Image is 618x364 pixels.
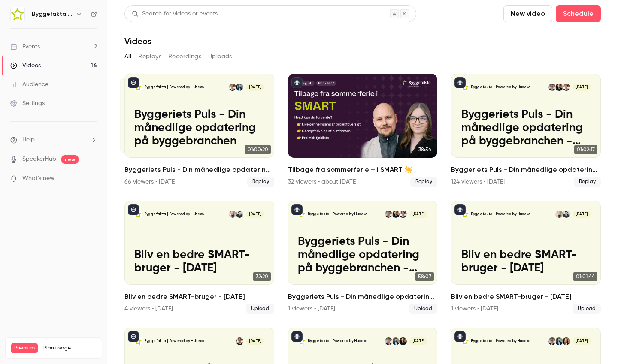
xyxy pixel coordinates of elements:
p: Byggefakta | Powered by Hubexo [144,212,204,217]
h2: Byggeriets Puls - Din månedlige opdatering på byggebranchen [124,165,274,175]
img: Martin Kyed [392,337,400,345]
button: published [291,204,303,215]
img: Martin Kyed [236,84,243,91]
span: [DATE] [573,211,591,218]
h2: Tilbage fra sommerferie – i SMART ☀️ [288,165,438,175]
img: Martin Kyed [555,337,563,345]
button: Recordings [168,50,201,63]
p: Byggeriets Puls - Din månedlige opdatering på byggebranchen - [DATE] [461,108,591,148]
span: Premium [11,343,38,353]
span: Upload [409,304,437,314]
button: Uploads [208,50,232,63]
button: published [128,77,139,88]
span: Help [22,135,35,144]
img: Lasse Lundqvist [385,211,392,218]
img: Mads Starling-Juhl [236,211,243,218]
button: published [291,77,303,88]
div: Events [10,42,40,51]
span: [DATE] [246,211,264,218]
h2: Bliv en bedre SMART-bruger - [DATE] [451,292,601,302]
img: Rasmus Schulian [236,337,243,345]
span: 58:07 [415,272,434,281]
li: help-dropdown-opener [10,135,97,144]
button: published [128,204,139,215]
button: Schedule [556,5,601,22]
span: [DATE] [573,337,591,345]
p: Byggefakta | Powered by Hubexo [144,339,204,344]
span: 32:20 [253,272,271,281]
li: Tilbage fra sommerferie – i SMART ☀️ [288,74,438,187]
h1: Videos [124,36,151,46]
img: Bo Abildtrup [555,211,563,218]
img: Thomas Simonsen [555,84,563,91]
div: Search for videos or events [132,9,218,18]
span: Plan usage [43,345,97,352]
img: Thomas Simonsen [399,337,406,345]
span: 01:00:20 [245,145,271,154]
p: Byggefakta | Powered by Hubexo [308,339,367,344]
div: 32 viewers • about [DATE] [288,177,357,186]
p: Byggefakta | Powered by Hubexo [308,212,367,217]
span: 38:54 [416,145,434,154]
img: Rasmus Schulian [399,211,406,218]
button: Replays [138,50,161,63]
p: Byggeriets Puls - Din månedlige opdatering på byggebranchen - [DATE] [298,235,427,275]
p: Bliv en bedre SMART-bruger - [DATE] [134,248,264,275]
img: Lasse Lundqvist [385,337,392,345]
p: Bliv en bedre SMART-bruger - [DATE] [461,248,591,275]
a: Bliv en bedre SMART-bruger - April 2025Byggefakta | Powered by HubexoMads Starling-JuhlBo Abildtr... [451,201,601,314]
img: Byggefakta | Powered by Hubexo [11,7,24,21]
img: Lasse Lundqvist [548,84,556,91]
button: published [128,331,139,342]
img: Rasmus Schulian [229,84,236,91]
a: SpeakerHub [22,155,56,164]
a: Byggeriets Puls - Din månedlige opdatering på byggebranchenByggefakta | Powered by HubexoMartin K... [124,74,274,187]
a: 38:54Tilbage fra sommerferie – i SMART ☀️32 viewers • about [DATE]Replay [288,74,438,187]
div: Videos [10,61,41,70]
li: Byggeriets Puls - Din månedlige opdatering på byggebranchen - April 2025 [288,201,438,314]
div: Settings [10,99,45,108]
span: What's new [22,174,55,183]
span: [DATE] [409,337,427,345]
span: [DATE] [246,337,264,345]
p: Byggefakta | Powered by Hubexo [471,212,530,217]
button: published [291,331,303,342]
img: Thomas Simonsen [392,211,400,218]
a: Byggeriets Puls - Din månedlige opdatering på byggebranchen - Maj 2025Byggefakta | Powered by Hub... [451,74,601,187]
iframe: Noticeable Trigger [87,175,97,183]
img: Lasse Lundqvist [548,337,556,345]
section: Videos [124,5,601,359]
li: Bliv en bedre SMART-bruger - April 2025 [451,201,601,314]
img: Bo Abildtrup [229,211,236,218]
h2: Byggeriets Puls - Din månedlige opdatering på byggebranchen - [DATE] [451,165,601,175]
img: Mette Pedersen [563,337,570,345]
li: Bliv en bedre SMART-bruger - Maj 2025 [124,201,274,314]
p: Byggeriets Puls - Din månedlige opdatering på byggebranchen [134,108,264,148]
span: Upload [246,304,274,314]
span: Replay [410,177,437,187]
a: Bliv en bedre SMART-bruger - Maj 2025Byggefakta | Powered by HubexoMads Starling-JuhlBo Abildtrup... [124,201,274,314]
img: Rasmus Schulian [563,84,570,91]
span: 01:02:17 [574,145,597,154]
p: Byggefakta | Powered by Hubexo [144,85,204,90]
img: Mads Starling-Juhl [563,211,570,218]
p: Byggefakta | Powered by Hubexo [471,339,530,344]
div: 4 viewers • [DATE] [124,304,173,313]
span: [DATE] [573,84,591,91]
button: published [454,204,466,215]
span: Replay [574,177,601,187]
span: [DATE] [409,211,427,218]
h6: Byggefakta | Powered by Hubexo [32,10,72,18]
div: 1 viewers • [DATE] [451,304,498,313]
li: Byggeriets Puls - Din månedlige opdatering på byggebranchen [124,74,274,187]
div: 66 viewers • [DATE] [124,177,176,186]
a: Byggeriets Puls - Din månedlige opdatering på byggebranchen - April 2025Byggefakta | Powered by H... [288,201,438,314]
span: Replay [247,177,274,187]
button: New video [503,5,552,22]
div: Audience [10,80,48,89]
button: published [454,77,466,88]
span: 01:01:44 [573,272,597,281]
span: [DATE] [246,84,264,91]
h2: Bliv en bedre SMART-bruger - [DATE] [124,292,274,302]
div: 1 viewers • [DATE] [288,304,335,313]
